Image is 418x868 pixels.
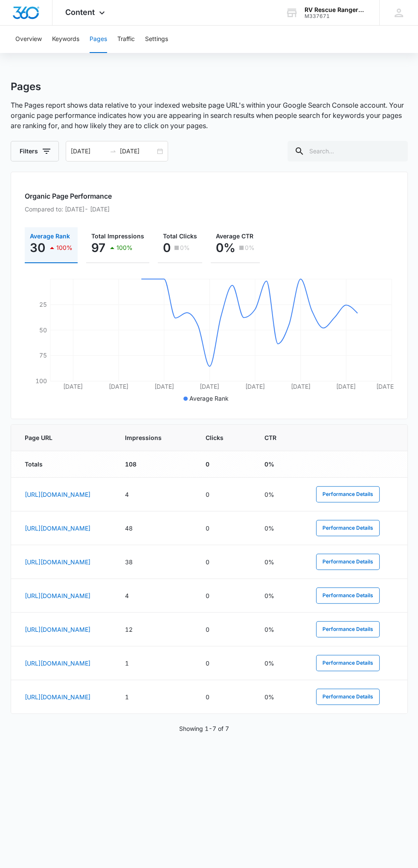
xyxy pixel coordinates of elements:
[115,579,195,613] td: 4
[39,352,47,359] tspan: 75
[115,545,195,579] td: 38
[125,433,173,442] span: Impressions
[11,80,41,93] h1: Pages
[25,660,90,667] a: [URL][DOMAIN_NAME]
[91,232,144,240] span: Total Impressions
[195,511,254,545] td: 0
[90,26,107,53] button: Pages
[254,646,306,680] td: 0%
[163,232,197,240] span: Total Clicks
[25,592,90,599] a: [URL][DOMAIN_NAME]
[39,301,47,308] tspan: 25
[115,478,195,511] td: 4
[163,241,171,255] p: 0
[254,613,306,646] td: 0%
[30,232,70,240] span: Average Rank
[25,525,90,532] a: [URL][DOMAIN_NAME]
[195,680,254,714] td: 0
[254,478,306,511] td: 0%
[254,451,306,478] td: 0%
[254,680,306,714] td: 0%
[316,587,380,604] button: Performance Details
[25,491,90,498] a: [URL][DOMAIN_NAME]
[25,205,394,214] p: Compared to: [DATE] - [DATE]
[116,245,133,251] p: 100%
[200,383,219,390] tspan: [DATE]
[254,545,306,579] td: 0%
[115,646,195,680] td: 1
[91,241,105,255] p: 97
[25,433,92,442] span: Page URL
[195,579,254,613] td: 0
[179,724,229,733] p: Showing 1-7 of 7
[115,680,195,714] td: 1
[110,148,116,155] span: swap-right
[11,100,408,131] p: The Pages report shows data relative to your indexed website page URL's within your Google Search...
[110,148,116,155] span: to
[316,520,380,536] button: Performance Details
[216,241,235,255] p: 0%
[15,26,42,53] button: Overview
[305,13,367,19] div: account id
[316,554,380,570] button: Performance Details
[115,613,195,646] td: 12
[180,245,190,251] p: 0%
[195,545,254,579] td: 0
[376,383,395,390] tspan: [DATE]
[120,147,155,156] input: End date
[195,613,254,646] td: 0
[25,191,394,201] h2: Organic Page Performance
[115,451,195,478] td: 108
[25,693,90,701] a: [URL][DOMAIN_NAME]
[245,383,265,390] tspan: [DATE]
[109,383,128,390] tspan: [DATE]
[11,141,59,161] button: Filters
[195,646,254,680] td: 0
[145,26,168,53] button: Settings
[65,8,95,17] span: Content
[254,579,306,613] td: 0%
[25,626,90,633] a: [URL][DOMAIN_NAME]
[254,511,306,545] td: 0%
[316,486,380,502] button: Performance Details
[25,558,90,566] a: [URL][DOMAIN_NAME]
[39,326,47,333] tspan: 50
[316,689,380,705] button: Performance Details
[71,147,106,156] input: Start date
[63,383,83,390] tspan: [DATE]
[195,478,254,511] td: 0
[245,245,255,251] p: 0%
[30,241,45,255] p: 30
[216,232,253,240] span: Average CTR
[206,433,232,442] span: Clicks
[316,621,380,637] button: Performance Details
[336,383,356,390] tspan: [DATE]
[115,511,195,545] td: 48
[195,451,254,478] td: 0
[11,451,115,478] td: Totals
[264,433,283,442] span: CTR
[287,141,408,161] input: Search...
[189,395,229,402] span: Average Rank
[316,655,380,671] button: Performance Details
[35,377,47,384] tspan: 100
[56,245,73,251] p: 100%
[117,26,135,53] button: Traffic
[290,383,310,390] tspan: [DATE]
[305,6,367,13] div: account name
[154,383,174,390] tspan: [DATE]
[52,26,79,53] button: Keywords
